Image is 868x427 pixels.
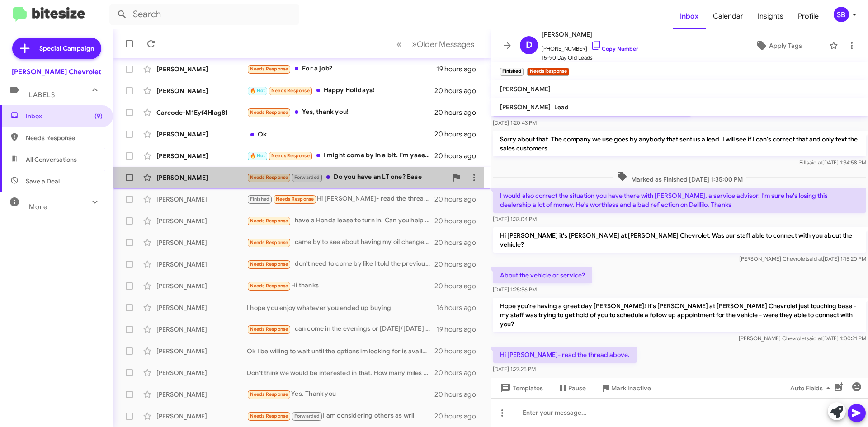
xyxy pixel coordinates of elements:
[493,347,637,363] p: Hi [PERSON_NAME]- read the thread above.
[434,238,483,247] div: 20 hours ago
[434,108,483,117] div: 20 hours ago
[436,303,483,312] div: 16 hours ago
[542,53,638,62] span: 15-90 Day Old Leads
[250,391,288,397] span: Needs Response
[156,195,247,204] div: [PERSON_NAME]
[434,282,483,291] div: 20 hours ago
[412,38,417,50] span: »
[156,238,247,247] div: [PERSON_NAME]
[156,282,247,291] div: [PERSON_NAME]
[436,325,483,334] div: 19 hours ago
[500,68,524,76] small: Finished
[26,133,103,142] span: Needs Response
[247,172,447,183] div: Do you have an LT one? Base
[247,389,434,399] div: Yes. Thank you
[392,35,480,53] nav: Page navigation example
[39,44,94,53] span: Special Campaign
[611,380,651,396] span: Mark Inactive
[542,40,638,53] span: [PHONE_NUMBER]
[593,380,658,396] button: Mark Inactive
[554,103,569,111] span: Lead
[12,67,101,76] div: [PERSON_NAME] Chevrolet
[807,255,823,262] span: said at
[247,411,434,421] div: I am considering others as wrll
[434,368,483,377] div: 20 hours ago
[156,412,247,421] div: [PERSON_NAME]
[156,390,247,399] div: [PERSON_NAME]
[434,86,483,95] div: 20 hours ago
[791,3,826,29] a: Profile
[732,38,825,54] button: Apply Tags
[434,195,483,204] div: 20 hours ago
[739,335,866,342] span: [PERSON_NAME] Chevrolet [DATE] 1:00:21 PM
[706,3,750,29] a: Calendar
[493,366,536,372] span: [DATE] 1:27:25 PM
[250,239,288,245] span: Needs Response
[247,85,434,96] div: Happy Holidays!
[250,261,288,267] span: Needs Response
[247,347,434,356] div: Ok I be willing to wait until the options im looking for is available
[247,368,434,377] div: Don't think we would be interested in that. How many miles and what kind of condition?
[493,188,866,213] p: I would also correct the situation you have there with [PERSON_NAME], a service advisor. I'm sure...
[156,325,247,334] div: [PERSON_NAME]
[250,174,288,180] span: Needs Response
[247,107,434,117] div: Yes, thank you!
[156,151,247,160] div: [PERSON_NAME]
[12,38,101,59] a: Special Campaign
[156,86,247,95] div: [PERSON_NAME]
[292,174,322,182] span: Forwarded
[26,112,103,121] span: Inbox
[250,153,265,159] span: 🔥 Hot
[434,216,483,225] div: 20 hours ago
[109,4,299,25] input: Search
[434,260,483,269] div: 20 hours ago
[26,155,77,164] span: All Conversations
[247,130,434,139] div: Ok
[247,237,434,248] div: I came by to see about having my oil changed on my GMC Sierra AT4X, but your service department d...
[250,413,288,419] span: Needs Response
[250,326,288,332] span: Needs Response
[250,196,270,202] span: Finished
[396,38,401,50] span: «
[247,303,436,312] div: I hope you enjoy whatever you ended up buying
[799,159,866,166] span: Bill [DATE] 1:34:58 PM
[568,380,586,396] span: Pause
[247,281,434,291] div: Hi thanks
[250,109,288,115] span: Needs Response
[247,64,436,74] div: For a job?
[527,68,569,76] small: Needs Response
[500,103,551,111] span: [PERSON_NAME]
[434,412,483,421] div: 20 hours ago
[491,380,550,396] button: Templates
[29,91,55,99] span: Labels
[247,324,436,334] div: I can come in the evenings or [DATE]/[DATE] not sure how [DATE] is going to go so the weekend may...
[156,216,247,225] div: [PERSON_NAME]
[493,286,537,293] span: [DATE] 1:25:56 PM
[156,260,247,269] div: [PERSON_NAME]
[493,227,866,253] p: Hi [PERSON_NAME] it's [PERSON_NAME] at [PERSON_NAME] Chevrolet. Was our staff able to connect wit...
[247,259,434,269] div: I don't need to come by like I told the previous person we drove the Green tracks at [GEOGRAPHIC_...
[417,39,474,49] span: Older Messages
[156,130,247,139] div: [PERSON_NAME]
[156,368,247,377] div: [PERSON_NAME]
[673,3,706,29] span: Inbox
[500,85,551,93] span: [PERSON_NAME]
[542,29,638,40] span: [PERSON_NAME]
[550,380,593,396] button: Pause
[834,7,849,22] div: SB
[493,267,592,283] p: About the vehicle or service?
[406,35,480,53] button: Next
[156,303,247,312] div: [PERSON_NAME]
[750,3,791,29] span: Insights
[292,412,322,421] span: Forwarded
[613,171,746,184] span: Marked as Finished [DATE] 1:35:00 PM
[790,380,834,396] span: Auto Fields
[436,65,483,74] div: 19 hours ago
[156,347,247,356] div: [PERSON_NAME]
[391,35,407,53] button: Previous
[29,203,47,211] span: More
[250,283,288,289] span: Needs Response
[493,119,537,126] span: [DATE] 1:20:43 PM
